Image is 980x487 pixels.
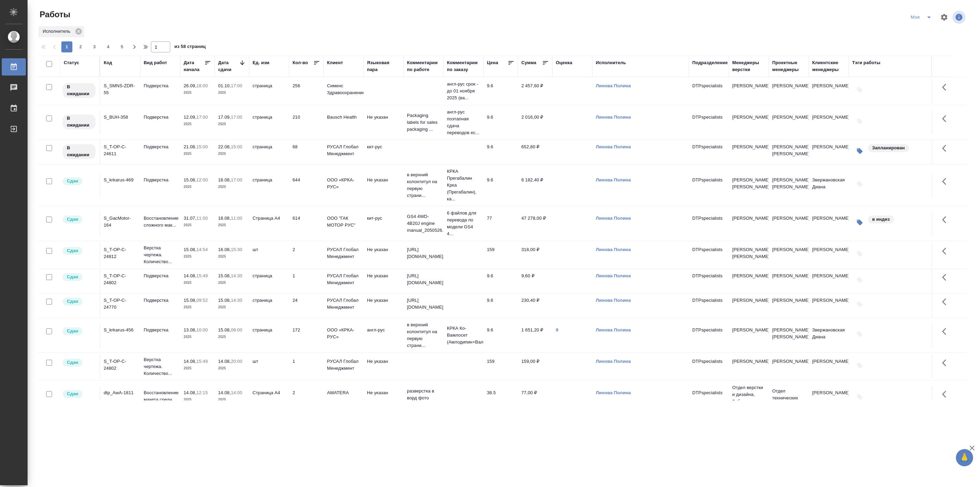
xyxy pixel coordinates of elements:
[184,298,196,303] p: 15.08,
[104,389,137,396] div: dtp_AwA-1811
[184,177,196,182] p: 15.08,
[407,171,440,199] p: в верхний колонтитул на первую страни...
[938,294,955,310] button: Здесь прячутся важные кнопки
[218,247,231,252] p: 16.08,
[809,140,849,164] td: [PERSON_NAME]
[144,327,177,334] p: Подверстка
[218,216,231,221] p: 18.08,
[518,79,552,103] td: 2 457,60 ₽
[249,211,289,236] td: Страница А4
[104,82,137,96] div: S_SMNS-ZDR-55
[231,359,242,364] p: 20:00
[327,246,360,260] p: РУСАЛ Глобал Менеджмент
[521,59,536,66] div: Сумма
[218,334,246,340] p: 2025
[769,79,809,103] td: [PERSON_NAME]
[289,79,324,103] td: 256
[809,355,849,379] td: [PERSON_NAME]
[447,109,480,136] p: англ-рус поэтапная сдача переводов ес...
[809,269,849,293] td: [PERSON_NAME]
[144,272,177,279] p: Подверстка
[327,82,360,96] p: Сименс Здравоохранение
[249,243,289,267] td: шт
[364,110,404,135] td: Не указан
[447,168,480,202] p: КРКА Прегабалин Крка (Прегабалин), ка...
[772,177,805,190] p: [PERSON_NAME], [PERSON_NAME]
[144,59,167,66] div: Вид работ
[407,321,440,349] p: в верхний колонтитул на первую страни...
[184,183,211,190] p: 2025
[75,41,86,52] button: 2
[231,247,242,252] p: 15:30
[364,211,404,236] td: кит-рус
[809,79,849,103] td: [PERSON_NAME]
[872,216,890,223] p: в индиз
[872,145,905,151] p: Запланирован
[231,177,242,182] p: 17:00
[327,59,343,66] div: Клиент
[852,358,867,373] button: Добавить тэги
[144,215,177,229] p: Восстановление сложного мак...
[518,110,552,135] td: 2 016,00 ₽
[938,79,955,96] button: Здесь прячутся важные кнопки
[852,246,867,261] button: Добавить тэги
[218,304,246,311] p: 2025
[218,59,239,73] div: Дата сдачи
[184,216,196,221] p: 31.07,
[447,81,480,101] p: англ-рус срок - до 01 ноября 2025 (ва...
[809,243,849,267] td: [PERSON_NAME]
[231,83,242,88] p: 17:00
[938,243,955,259] button: Здесь прячутся важные кнопки
[852,272,867,288] button: Добавить тэги
[249,294,289,318] td: страница
[518,211,552,236] td: 47 278,00 ₽
[196,247,208,252] p: 14:54
[769,110,809,135] td: [PERSON_NAME]
[938,211,955,228] button: Здесь прячутся важные кнопки
[556,59,572,66] div: Оценка
[62,327,96,336] div: Менеджер проверил работу исполнителя, передает ее на следующий этап
[184,359,196,364] p: 14.08,
[196,327,208,332] p: 10:00
[289,140,324,164] td: 68
[218,273,231,278] p: 15.08,
[852,327,867,342] button: Добавить тэги
[184,150,211,157] p: 2025
[596,144,631,149] a: Линова Полина
[407,112,440,133] p: Packaging labels for sales packaging ...
[289,110,324,135] td: 210
[852,59,880,66] div: Тэги работы
[407,388,440,408] p: разверстка в ворд фото сохранить htt...
[218,177,231,182] p: 18.08,
[596,359,631,364] a: Линова Полина
[218,83,231,88] p: 01.10,
[769,269,809,293] td: [PERSON_NAME]
[218,327,231,332] p: 15.08,
[231,144,242,149] p: 15:00
[732,177,765,190] p: [PERSON_NAME], [PERSON_NAME]
[732,384,765,412] p: Отдел верстки и дизайна, Заборова Але...
[483,323,518,347] td: 9.6
[732,215,765,222] p: [PERSON_NAME]
[104,177,137,183] div: S_krkarus-469
[732,114,765,121] p: [PERSON_NAME]
[62,215,96,224] div: Менеджер проверил работу исполнителя, передает ее на следующий этап
[43,28,73,35] p: Исполнитель
[104,143,137,157] div: S_T-OP-C-24611
[184,89,211,96] p: 2025
[231,298,242,303] p: 14:30
[116,41,127,52] button: 5
[67,328,78,335] p: Сдан
[483,173,518,197] td: 9.6
[364,323,404,347] td: англ-рус
[249,110,289,135] td: страница
[184,365,211,372] p: 2025
[62,143,96,160] div: Исполнитель назначен, приступать к работе пока рано
[483,211,518,236] td: 77
[518,323,552,347] td: 1 651,20 ₽
[144,143,177,150] p: Подверстка
[104,327,137,334] div: S_krkarus-456
[483,79,518,103] td: 9.6
[289,323,324,347] td: 172
[218,359,231,364] p: 14.08,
